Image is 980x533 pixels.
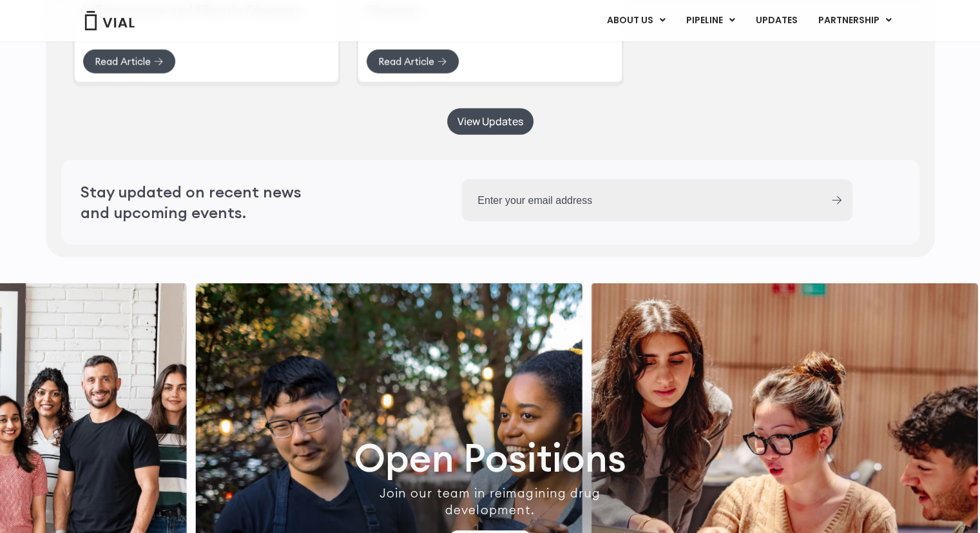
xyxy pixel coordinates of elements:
input: Submit [832,196,841,205]
h2: Stay updated on recent news and upcoming events. [81,181,332,223]
span: Read Article [378,57,434,66]
a: Read Article [82,49,176,74]
img: Vial Logo [84,11,135,30]
a: UPDATES [745,10,807,32]
a: View Updates [447,108,533,135]
input: Enter your email address [462,179,820,221]
a: PIPELINEMenu Toggle [675,10,744,32]
span: Read Article [95,57,151,66]
a: PARTNERSHIPMenu Toggle [807,10,901,32]
span: View Updates [457,117,523,126]
a: Read Article [366,49,459,74]
a: ABOUT USMenu Toggle [596,10,675,32]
